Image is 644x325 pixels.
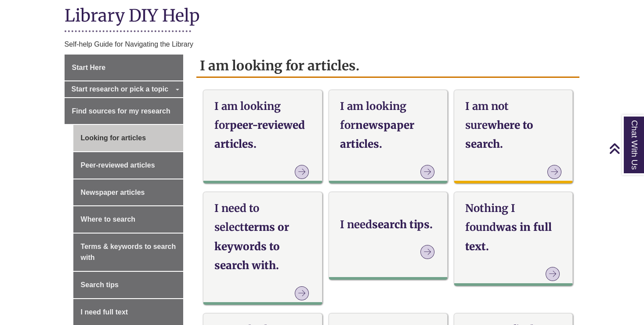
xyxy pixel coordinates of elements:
[72,64,105,71] span: Start Here
[214,199,311,275] h3: terms or keywords to search with.
[196,55,579,78] h2: I am looking for articles.
[340,218,372,231] strong: I need
[340,99,406,132] strong: I am looking for
[340,97,436,181] a: I am looking fornewspaper articles.
[73,179,184,206] a: Newspaper articles
[214,199,311,302] a: I need to selectterms or keywords to search with.
[465,199,561,256] h3: was in full text.
[214,97,311,154] h3: peer-reviewed articles.
[73,234,184,271] a: Terms & keywords to search with
[465,199,561,283] a: Nothing I foundwas in full text.
[214,97,311,181] a: I am looking forpeer-reviewed articles.
[214,99,281,132] strong: I am looking for
[465,201,515,234] strong: Nothing I found
[73,272,184,298] a: Search tips
[609,142,642,154] a: Back to Top
[465,99,509,132] strong: I am not sure
[465,97,561,154] h3: where to search.
[65,81,184,97] a: Start research or pick a topic
[340,97,436,154] h3: newspaper articles.
[465,97,561,181] a: I am not surewhere to search.
[340,215,436,261] a: I needsearch tips.
[65,98,184,124] a: Find sources for my research
[214,201,259,234] strong: I need to select
[73,206,184,233] a: Where to search
[72,107,170,115] span: Find sources for my research
[65,5,580,28] h1: Library DIY Help
[73,152,184,179] a: Peer-reviewed articles
[65,40,194,48] span: Self-help Guide for Navigating the Library
[65,55,184,81] a: Start Here
[340,215,436,234] h3: search tips.
[73,125,184,151] a: Looking for articles
[72,85,169,93] span: Start research or pick a topic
